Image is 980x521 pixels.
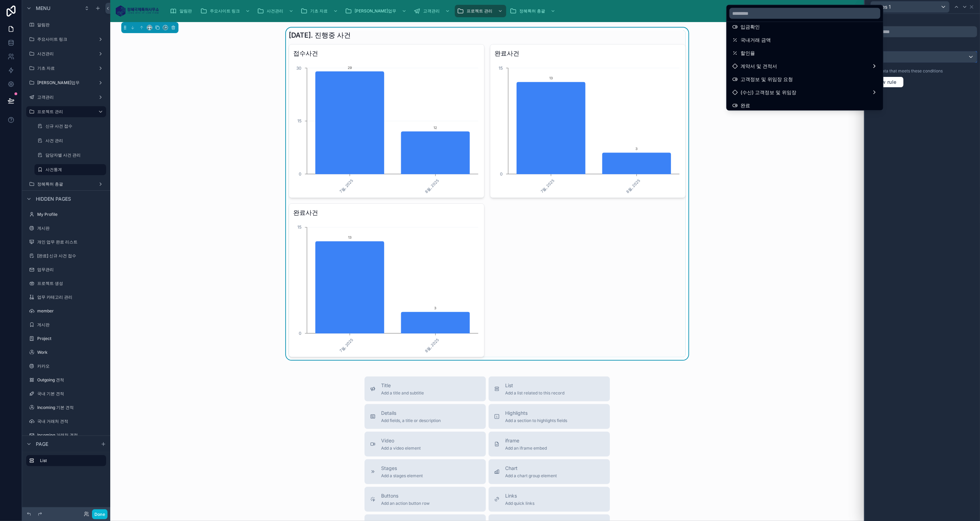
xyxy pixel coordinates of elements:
span: 사건관리 [267,8,283,14]
div: chart [293,220,480,353]
span: [PERSON_NAME]업무 [355,8,396,14]
label: 업무관리 [37,267,105,272]
text: 12 [434,126,437,130]
span: Add an action button row [381,501,430,506]
a: 프로젝트 생성 [26,278,106,289]
span: Add an iframe embed [505,445,547,451]
button: ButtonsAdd an action button row [365,487,486,512]
span: Hidden pages [36,196,71,202]
span: Add a list related to this record [505,390,564,396]
button: LinksAdd quick links [489,487,610,512]
button: HighlightsAdd a section to highlights fields [489,404,610,429]
text: 3 [435,306,437,310]
span: (수신) 고객정보 및 위임장 [741,88,796,97]
span: Add a video element [381,445,421,451]
a: 게시판 [26,319,106,330]
label: 사건관리 [37,51,95,57]
a: 주요사이트 링크 [198,5,254,17]
a: 사건 관리 [34,135,106,146]
a: Outgoing 견적 [26,374,106,385]
span: 고객관리 [423,8,440,14]
span: 완료 [741,101,750,110]
a: 담당자별 사건 관리 [34,150,106,161]
label: Incoming 기본 견적 [37,405,105,410]
label: Project [37,336,105,341]
span: Highlights [505,410,567,417]
label: 개인 업무 완료 리스트 [37,239,105,245]
span: Add quick links [505,501,534,506]
span: Menu [36,5,50,12]
text: 7월, 2025 [540,178,556,194]
label: 알림판 [37,22,105,28]
span: 계약서 및 견적서 [741,62,777,70]
label: 사건통계 [45,167,102,172]
a: 사건관리 [255,5,297,17]
text: 7월, 2025 [339,337,355,353]
a: [PERSON_NAME]업무 [343,5,410,17]
button: ChartAdd a chart group element [489,459,610,484]
a: 주요사이트 링크 [26,34,106,45]
a: 업무관리 [26,264,106,275]
label: 주요사이트 링크 [37,37,95,42]
button: DetailsAdd fields, a title or description [365,404,486,429]
span: 알림판 [180,8,192,14]
label: [완료] 신규 사건 접수 [37,253,105,259]
span: Title [381,382,424,389]
a: Project [26,333,106,344]
a: 알림판 [168,5,197,17]
text: 7월, 2025 [339,178,355,194]
span: Buttons [381,492,430,499]
label: 카카오 [37,363,105,369]
label: 게시판 [37,322,105,328]
span: Add a stages element [381,473,423,479]
a: [완료] 신규 사건 접수 [26,250,106,261]
span: 기초 자료 [310,8,328,14]
button: Done [92,509,108,519]
label: [PERSON_NAME]업무 [37,80,95,86]
text: 8월, 2025 [424,337,440,353]
text: 13 [348,235,351,239]
label: 업무 카테고리 관리 [37,294,105,300]
label: 프로젝트 생성 [37,281,105,286]
a: 알림판 [26,19,106,30]
a: 국내 기본 견적 [26,388,106,399]
label: My Profile [37,212,105,217]
span: List [505,382,564,389]
tspan: 0 [299,331,302,336]
a: 사건통계 [34,164,106,175]
label: Work [37,350,105,355]
text: 13 [549,76,553,80]
div: scrollable content [22,452,110,473]
a: 정혜특허 총괄 [508,5,559,17]
button: ListAdd a list related to this record [489,377,610,401]
a: Incoming 기본 견적 [26,402,106,413]
a: [PERSON_NAME]업무 [26,77,106,88]
label: Incoming 거래처 견적 [37,432,105,438]
label: 정혜특허 총괄 [37,181,95,187]
text: 3 [636,147,638,151]
span: 할인율 [741,49,755,57]
a: 업무 카테고리 관리 [26,292,106,303]
h3: 완료사건 [494,49,681,58]
h1: [DATE]. 진행중 사건 [289,30,351,40]
label: 고객관리 [37,94,95,100]
a: Incoming 거래처 견적 [26,430,106,441]
span: Chart [505,465,557,472]
span: Add fields, a title or description [381,418,441,423]
span: 국내거래 금액 [741,36,771,44]
label: 국내 기본 견적 [37,391,105,397]
span: Page [36,441,48,448]
tspan: 0 [299,171,302,177]
label: 프로젝트 관리 [37,109,92,114]
a: member [26,305,106,317]
span: Add a chart group element [505,473,557,479]
label: 기초 자료 [37,66,95,71]
a: 고객관리 [411,5,453,17]
button: StagesAdd a stages element [365,459,486,484]
div: chart [293,61,480,193]
button: VideoAdd a video element [365,432,486,457]
text: 29 [348,66,352,70]
label: 사건 관리 [45,138,105,143]
a: 프로젝트 관리 [26,106,106,117]
a: 게시판 [26,223,106,234]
